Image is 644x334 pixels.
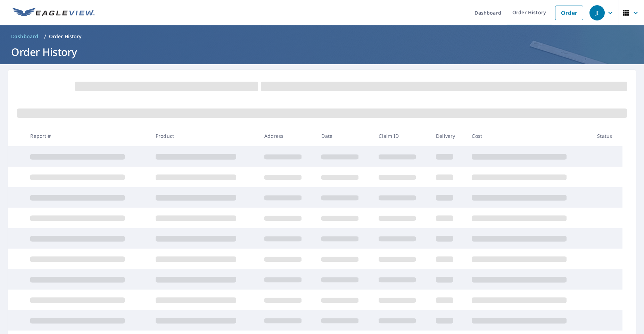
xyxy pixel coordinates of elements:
[49,33,82,40] p: Order History
[316,126,373,146] th: Date
[373,126,430,146] th: Claim ID
[466,126,592,146] th: Cost
[11,33,39,40] span: Dashboard
[13,8,94,18] img: EV Logo
[430,126,466,146] th: Delivery
[8,45,636,59] h1: Order History
[592,126,622,146] th: Status
[150,126,259,146] th: Product
[44,32,46,41] li: /
[259,126,316,146] th: Address
[8,31,636,42] nav: breadcrumb
[555,6,583,20] a: Order
[8,31,41,42] a: Dashboard
[589,5,605,20] div: JI
[25,126,150,146] th: Report #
